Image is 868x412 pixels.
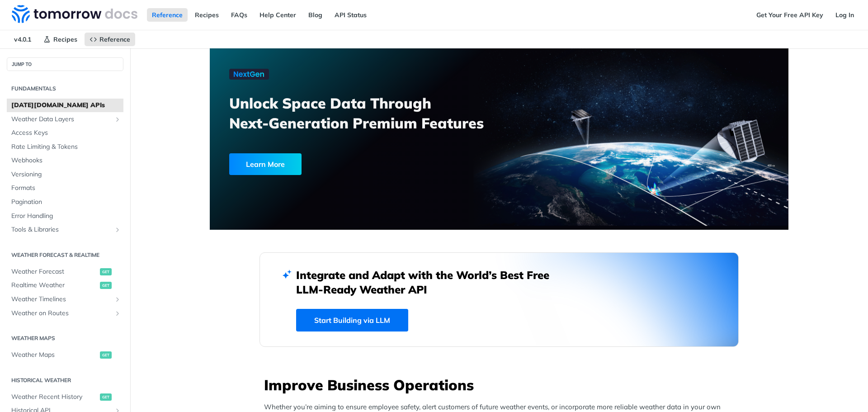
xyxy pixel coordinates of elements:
a: Weather on RoutesShow subpages for Weather on Routes [7,307,123,320]
a: Get Your Free API Key [751,8,828,22]
a: Weather Forecastget [7,265,123,279]
a: Learn More [229,153,453,175]
button: Show subpages for Weather on Routes [114,310,121,317]
button: JUMP TO [7,57,123,71]
a: Weather TimelinesShow subpages for Weather Timelines [7,293,123,306]
a: Rate Limiting & Tokens [7,140,123,154]
a: Formats [7,181,123,195]
span: Tools & Libraries [11,225,112,234]
span: Weather Recent History [11,393,98,402]
span: Formats [11,184,121,193]
img: NextGen [229,69,269,80]
button: Show subpages for Weather Data Layers [114,116,121,123]
span: Webhooks [11,156,121,165]
h2: Historical Weather [7,376,123,384]
a: Reference [147,8,188,22]
span: v4.0.1 [9,33,36,46]
button: Show subpages for Weather Timelines [114,296,121,303]
a: [DATE][DOMAIN_NAME] APIs [7,99,123,112]
a: API Status [330,8,372,22]
span: Versioning [11,170,121,179]
span: Pagination [11,198,121,207]
a: Help Center [255,8,301,22]
span: [DATE][DOMAIN_NAME] APIs [11,101,121,110]
h2: Integrate and Adapt with the World’s Best Free LLM-Ready Weather API [296,268,563,297]
a: Recipes [190,8,224,22]
span: Weather Timelines [11,295,112,304]
a: Versioning [7,168,123,181]
a: Pagination [7,195,123,209]
span: get [100,282,112,289]
span: Weather on Routes [11,309,112,318]
a: Weather Recent Historyget [7,390,123,404]
a: Reference [85,33,135,46]
a: Error Handling [7,209,123,223]
h2: Weather Forecast & realtime [7,251,123,259]
span: Rate Limiting & Tokens [11,142,121,152]
span: Access Keys [11,128,121,137]
h3: Improve Business Operations [264,375,739,395]
span: Realtime Weather [11,281,98,290]
h2: Weather Maps [7,334,123,342]
a: Webhooks [7,154,123,167]
span: Error Handling [11,212,121,221]
span: Weather Maps [11,350,98,360]
span: Reference [99,35,130,43]
span: Weather Data Layers [11,115,112,124]
button: Show subpages for Tools & Libraries [114,226,121,233]
a: Access Keys [7,126,123,140]
a: FAQs [226,8,252,22]
h3: Unlock Space Data Through Next-Generation Premium Features [229,93,509,133]
span: Recipes [53,35,77,43]
span: get [100,268,112,275]
span: get [100,351,112,359]
img: Tomorrow.io Weather API Docs [12,5,137,23]
a: Recipes [38,33,82,46]
div: Learn More [229,153,302,175]
a: Blog [303,8,327,22]
span: Weather Forecast [11,267,98,276]
a: Log In [830,8,859,22]
span: get [100,393,112,401]
a: Weather Data LayersShow subpages for Weather Data Layers [7,113,123,126]
a: Start Building via LLM [296,309,408,331]
a: Weather Mapsget [7,348,123,362]
a: Tools & LibrariesShow subpages for Tools & Libraries [7,223,123,237]
h2: Fundamentals [7,85,123,93]
a: Realtime Weatherget [7,279,123,292]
